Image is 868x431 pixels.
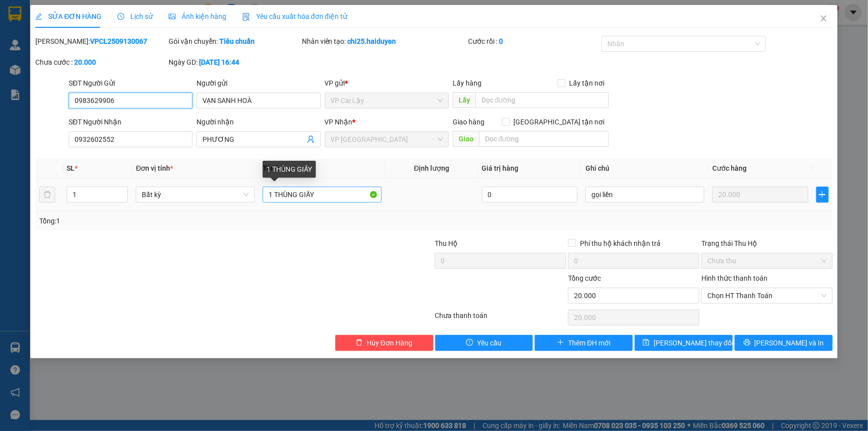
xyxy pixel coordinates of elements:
[568,337,610,348] span: Thêm ĐH mới
[331,93,443,108] span: VP Cai Lậy
[325,78,449,89] div: VP gửi
[435,335,533,351] button: exclamation-circleYêu cầu
[142,187,249,202] span: Bất kỳ
[453,118,484,126] span: Giao hàng
[67,164,75,172] span: SL
[453,92,476,108] span: Lấy
[635,335,733,351] button: save[PERSON_NAME] thay đổi
[499,37,503,45] b: 0
[117,12,153,20] span: Lịch sử
[468,36,599,47] div: Cước rồi :
[196,78,320,89] div: Người gửi
[557,339,564,347] span: plus
[535,335,633,351] button: plusThêm ĐH mới
[69,78,193,89] div: SĐT Người Gửi
[242,13,250,21] img: icon
[335,335,433,351] button: deleteHủy Đơn Hàng
[576,238,665,249] span: Phí thu hộ khách nhận trả
[169,13,176,20] span: picture
[566,78,609,89] span: Lấy tận nơi
[39,187,55,203] button: delete
[263,161,316,178] div: 1 THÙNG GIẤY
[816,187,829,203] button: plus
[820,14,828,22] span: close
[585,187,704,203] input: Ghi Chú
[482,164,519,172] span: Giá trị hàng
[568,274,601,282] span: Tổng cước
[453,131,479,147] span: Giao
[169,36,300,47] div: Gói vận chuyển:
[242,12,347,20] span: Yêu cầu xuất hóa đơn điện tử
[136,164,173,172] span: Đơn vị tính
[654,337,733,348] span: [PERSON_NAME] thay đổi
[477,337,501,348] span: Yêu cầu
[810,5,838,33] button: Close
[712,187,808,203] input: 0
[196,116,320,127] div: Người nhận
[169,12,226,20] span: Ảnh kiện hàng
[263,187,382,203] input: VD: Bàn, Ghế
[479,131,609,147] input: Dọc đường
[744,339,751,347] span: printer
[817,191,828,199] span: plus
[414,164,449,172] span: Định lượng
[35,57,167,68] div: Chưa cước :
[435,239,458,247] span: Thu Hộ
[307,135,315,143] span: user-add
[35,13,42,20] span: edit
[348,37,396,45] b: chi25.haiduyen
[701,274,768,282] label: Hình thức thanh toán
[39,215,335,226] div: Tổng: 1
[476,92,609,108] input: Dọc đường
[74,58,96,66] b: 20.000
[199,58,239,66] b: [DATE] 16:44
[35,36,167,47] div: [PERSON_NAME]:
[69,116,193,127] div: SĐT Người Nhận
[367,337,412,348] span: Hủy Đơn Hàng
[466,339,473,347] span: exclamation-circle
[581,159,708,178] th: Ghi chú
[117,13,124,20] span: clock-circle
[701,238,833,249] div: Trạng thái Thu Hộ
[169,57,300,68] div: Ngày GD:
[712,164,747,172] span: Cước hàng
[735,335,833,351] button: printer[PERSON_NAME] và In
[643,339,650,347] span: save
[453,79,482,87] span: Lấy hàng
[331,132,443,147] span: VP Sài Gòn
[325,118,353,126] span: VP Nhận
[302,36,467,47] div: Nhân viên tạo:
[356,339,363,347] span: delete
[434,310,568,327] div: Chưa thanh toán
[510,116,609,127] span: [GEOGRAPHIC_DATA] tận nơi
[707,253,827,268] span: Chưa thu
[90,37,147,45] b: VPCL2509130067
[755,337,824,348] span: [PERSON_NAME] và In
[35,12,101,20] span: SỬA ĐƠN HÀNG
[219,37,255,45] b: Tiêu chuẩn
[707,288,827,303] span: Chọn HT Thanh Toán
